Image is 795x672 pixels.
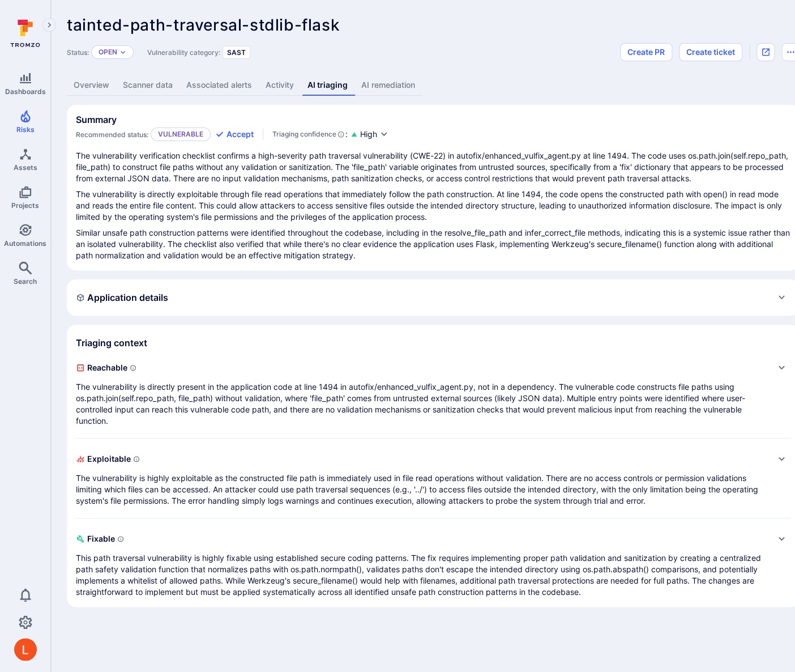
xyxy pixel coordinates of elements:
p: Similar unsafe path construction patterns were identified throughout the codebase, including in t... [76,227,790,261]
span: Triaging confidence [272,129,336,140]
svg: Indicates if a vulnerability can be remediated or patched easily [117,535,124,542]
button: High [360,129,388,141]
button: Open [99,48,117,57]
span: Recommended status: [76,130,148,139]
button: Expand navigation menu [42,18,56,32]
a: Scanner data [116,75,179,96]
span: Risks [16,125,35,134]
span: Status: [67,48,89,57]
button: Create PR [620,43,672,61]
span: tainted-path-traversal-stdlib-flask [67,15,340,35]
h2: Application details [76,292,168,303]
a: Activity [259,75,301,96]
p: This path traversal vulnerability is highly fixable using established secure coding patterns. The... [76,552,768,598]
svg: Indicates if a vulnerability can be exploited by an attacker to gain unauthorized access, execute... [133,456,140,462]
p: The vulnerability is directly present in the application code at line 1494 in autofix/enhanced_vu... [76,381,768,427]
i: Expand navigation menu [45,20,53,30]
div: Expand [76,530,790,598]
a: Associated alerts [179,75,259,96]
svg: Indicates if a vulnerability code, component, function or a library can actually be reached or in... [130,364,136,371]
span: Automations [4,239,46,248]
a: Overview [67,75,116,96]
div: Expand [76,359,790,427]
p: Vulnerable [151,127,211,141]
div: Lukas Šalkauskas [14,638,37,661]
a: AI remediation [354,75,422,96]
span: Dashboards [5,87,46,96]
p: The vulnerability is directly exploitable through file read operations that immediately follow th... [76,189,790,223]
svg: AI Triaging Agent self-evaluates the confidence behind recommended status based on the depth and ... [337,129,344,140]
span: Vulnerability category: [147,48,220,57]
span: Exploitable [76,450,768,468]
img: ACg8ocL1zoaGYHINvVelaXD2wTMKGlaFbOiGNlSQVKsddkbQKplo=s96-c [14,638,37,661]
div: Expand [76,450,790,507]
span: Fixable [76,530,768,548]
button: Expand dropdown [119,49,126,56]
button: Create ticket [679,43,742,61]
h2: Summary [76,114,117,125]
span: Assets [14,163,37,172]
h2: Triaging context [76,337,147,348]
span: Projects [11,201,39,210]
p: The vulnerability is highly exploitable as the constructed file path is immediately used in file ... [76,473,768,507]
span: High [360,129,377,140]
p: The vulnerability verification checklist confirms a high-severity path traversal vulnerability (C... [76,150,790,184]
a: AI triaging [301,75,354,96]
button: Accept [215,129,254,140]
div: SAST [223,46,250,59]
div: : [272,129,348,140]
span: Reachable [76,359,768,377]
div: Open original issue [756,43,775,61]
span: Search [14,277,37,286]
